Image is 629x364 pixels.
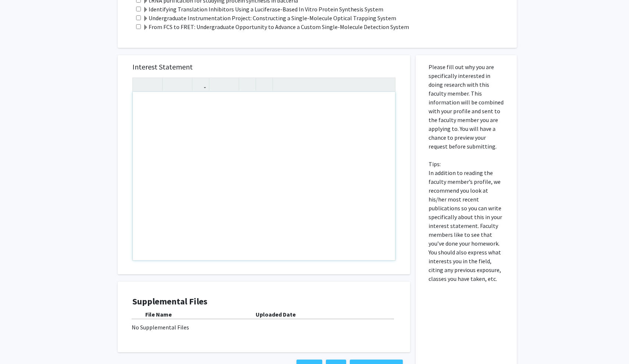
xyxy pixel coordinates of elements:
[145,311,172,318] b: File Name
[211,78,224,91] button: Unordered list
[164,78,177,91] button: Superscript
[132,296,395,307] h4: Supplemental Files
[429,63,504,283] p: Please fill out why you are specifically interested in doing research with this faculty member. T...
[143,5,383,14] label: Identifying Translation Inhibitors Using a Luciferase-Based In Vitro Protein Synthesis System
[6,331,31,358] iframe: Chat
[132,63,395,71] h5: Interest Statement
[258,78,271,91] button: Insert horizontal rule
[194,78,207,91] button: Link
[133,92,395,260] div: Note to users with screen readers: Please press Alt+0 or Option+0 to deactivate our accessibility...
[135,78,148,91] button: Strong (Ctrl + B)
[132,323,396,332] div: No Supplemental Files
[256,311,296,318] b: Uploaded Date
[380,78,393,91] button: Fullscreen
[177,78,190,91] button: Subscript
[224,78,237,91] button: Ordered list
[148,78,160,91] button: Emphasis (Ctrl + I)
[143,14,396,22] label: Undergraduate Instrumentation Project: Constructing a Single-Molecule Optical Trapping System
[143,22,409,31] label: From FCS to FRET: Undergraduate Opportunity to Advance a Custom Single-Molecule Detection System
[241,78,254,91] button: Remove format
